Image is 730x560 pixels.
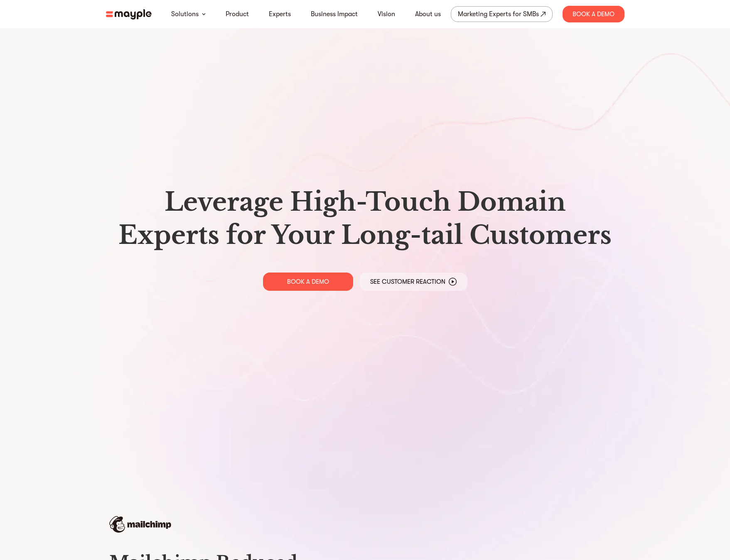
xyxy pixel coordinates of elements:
a: BOOK A DEMO [263,273,353,291]
a: Experts [269,9,291,19]
img: mailchimp-logo [109,516,171,533]
a: About us [415,9,441,19]
a: Solutions [171,9,199,19]
h1: Leverage High-Touch Domain Experts for Your Long-tail Customers [113,185,618,252]
a: Business Impact [311,9,358,19]
img: mayple-logo [106,9,152,19]
div: Book A Demo [563,6,624,22]
a: Marketing Experts for SMBs [451,6,553,22]
p: BOOK A DEMO [287,278,329,286]
p: See Customer Reaction [370,278,445,286]
a: See Customer Reaction [360,273,467,291]
a: Product [226,9,249,19]
a: Vision [378,9,395,19]
div: Marketing Experts for SMBs [458,8,539,20]
img: arrow-down [202,13,206,15]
